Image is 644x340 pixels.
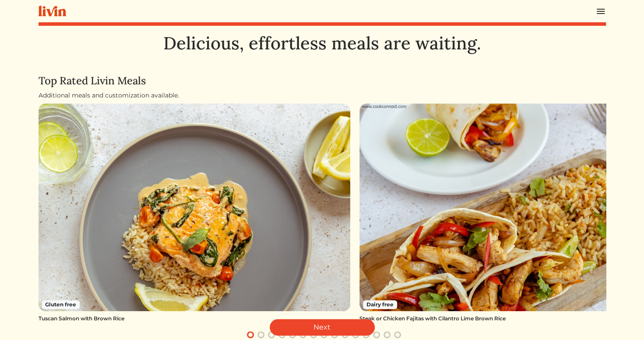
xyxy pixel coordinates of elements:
h1: Delicious, effortless meals are waiting. [39,33,606,54]
img: Tuscan Salmon with Brown Rice [39,104,351,311]
span: Gluten free [42,300,80,309]
a: Next [270,319,375,336]
h4: Top Rated Livin Meals [39,75,606,87]
div: Additional meals and customization available. [39,91,606,100]
div: Tuscan Salmon with Brown Rice [39,315,351,323]
img: livin-logo-a0d97d1a881af30f6274990eb6222085a2533c92bbd1e4f22c21b4f0d0e3210c.svg [39,6,66,17]
span: Dairy free [363,300,397,309]
img: menu_hamburger-cb6d353cf0ecd9f46ceae1c99ecbeb4a00e71ca567a856bd81f57e9d8c17bb26.svg [595,6,606,17]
